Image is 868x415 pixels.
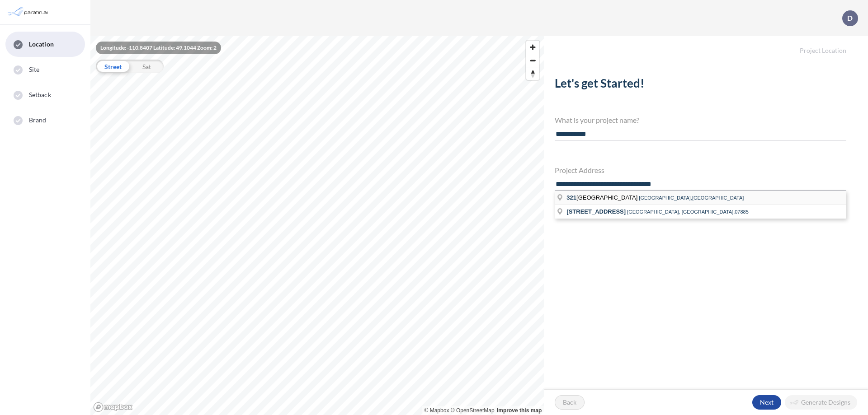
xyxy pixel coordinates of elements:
span: Site [29,65,39,74]
div: Sat [130,60,164,73]
h5: Project Location [544,36,868,55]
h4: Project Address [555,166,846,174]
div: Street [96,60,130,73]
button: Reset bearing to north [526,67,539,80]
span: [STREET_ADDRESS] [566,208,626,215]
img: Parafin [7,4,51,20]
span: Setback [29,90,51,99]
a: Improve this map [497,407,542,414]
span: [GEOGRAPHIC_DATA] [566,194,639,201]
h2: Let's get Started! [555,76,846,94]
p: Next [760,398,774,407]
button: Next [752,395,781,410]
p: D [847,14,853,22]
span: Location [29,40,54,49]
button: Zoom in [526,41,539,54]
canvas: Map [90,36,544,415]
button: Zoom out [526,54,539,67]
h4: What is your project name? [555,116,846,124]
a: Mapbox [425,407,449,414]
span: Brand [29,116,47,125]
a: Mapbox homepage [93,402,133,412]
span: 321 [566,194,576,201]
span: [GEOGRAPHIC_DATA], [GEOGRAPHIC_DATA],07885 [627,209,749,214]
div: Longitude: -110.8407 Latitude: 49.1044 Zoom: 2 [96,42,221,54]
span: [GEOGRAPHIC_DATA],[GEOGRAPHIC_DATA] [639,195,744,201]
a: OpenStreetMap [451,407,495,414]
